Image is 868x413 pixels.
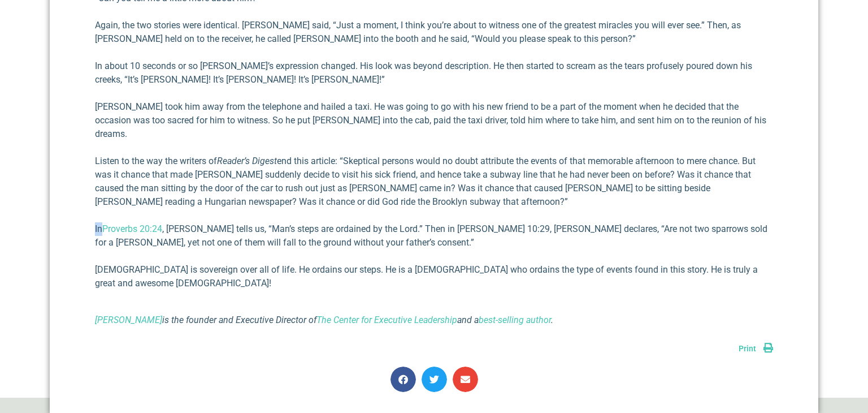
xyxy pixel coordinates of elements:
[739,344,773,353] a: Print
[95,59,773,87] p: In about 10 seconds or so [PERSON_NAME]’s expression changed. His look was beyond description. He...
[316,315,457,325] a: The Center for Executive Leadership
[453,367,478,392] div: Share on email
[479,315,551,325] a: best-selling author
[95,154,773,209] p: Listen to the way the writers of end this article: “Skeptical persons would no doubt attribute th...
[95,19,773,46] p: Again, the two stories were identical. [PERSON_NAME] said, “Just a moment, I think you’re about t...
[739,344,756,353] span: Print
[95,315,553,325] i: is the founder and Executive Director of and a .
[95,315,162,325] a: [PERSON_NAME]
[102,223,162,234] a: Proverbs 20:24
[390,367,416,392] div: Share on facebook
[95,100,773,141] p: [PERSON_NAME] took him away from the telephone and hailed a taxi. He was going to go with his new...
[95,222,773,249] p: In , [PERSON_NAME] tells us, “Man’s steps are ordained by the Lord.” Then in [PERSON_NAME] 10:29,...
[217,156,277,166] em: Reader’s Digest
[95,263,773,290] p: [DEMOGRAPHIC_DATA] is sovereign over all of life. He ordains our steps. He is a [DEMOGRAPHIC_DATA...
[422,367,447,392] div: Share on twitter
